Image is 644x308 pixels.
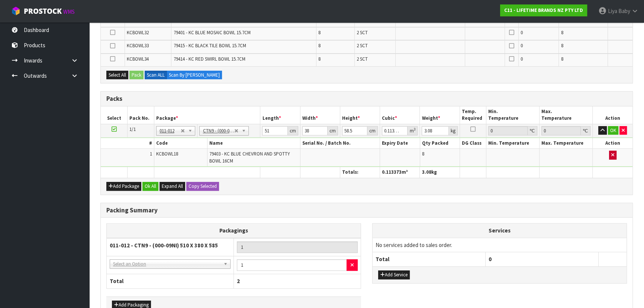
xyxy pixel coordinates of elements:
div: cm [328,126,338,135]
th: Total [107,274,234,288]
button: Pack [129,71,144,80]
span: 1 [150,151,152,157]
span: 2 SCT [357,56,368,62]
th: Min. Temperature [486,106,540,124]
span: Baby [618,7,630,15]
th: Services [373,224,627,238]
button: Expand All [160,182,185,191]
th: Height [340,106,380,124]
div: cm [288,126,298,135]
th: Min. Temperature [486,138,540,149]
sup: 3 [413,127,415,132]
label: Scan By [PERSON_NAME] [167,71,222,80]
span: Select an Option [113,260,220,269]
button: OK [608,126,618,135]
th: Select [101,106,128,124]
img: cube-alt.png [11,6,20,16]
span: KCBOWL33 [127,42,149,49]
button: Add Package [106,182,141,191]
th: Packagings [107,224,361,238]
th: Serial No. / Batch No. [300,138,380,149]
button: Ok All [142,182,158,191]
span: 8 [561,29,563,36]
th: Expiry Date [380,138,420,149]
a: C11 - LIFETIME BRANDS NZ PTY LTD [500,4,587,16]
span: 3.08 [422,169,431,175]
th: Width [300,106,340,124]
th: Package [154,106,260,124]
th: Max. Temperature [540,106,593,124]
strong: C11 - LIFETIME BRANDS NZ PTY LTD [504,7,583,13]
span: 79401 - KC BLUE MOSAIC BOWL 15.7CM [173,29,250,36]
span: CTN9 - (000-09NI) 510 X 380 X 585 [203,126,234,135]
th: Action [593,106,632,124]
span: KCBOWL34 [127,56,149,62]
td: No services added to sales order. [373,238,627,252]
span: 0.113373 [382,169,402,175]
span: 2 SCT [357,42,368,49]
strong: 011-012 - CTN9 - (000-09NI) 510 X 380 X 585 [110,242,218,249]
h3: Packs [106,95,627,102]
th: # [101,138,154,149]
th: DG Class [460,138,486,149]
span: 0 [489,256,492,263]
span: 8 [422,151,424,157]
label: Scan ALL [145,71,167,80]
span: 0 [521,56,523,62]
small: WMS [63,8,75,15]
span: 2 [237,277,240,285]
span: ProStock [24,6,62,16]
th: Max. Temperature [540,138,593,149]
span: Expand All [162,183,183,189]
th: m³ [380,167,420,178]
th: Temp. Required [460,106,486,124]
span: 1/1 [129,126,136,132]
span: 8 [561,42,563,49]
span: 011-012 [160,126,181,135]
span: 79414 - KC RED SWIRL BOWL 15.7CM [173,56,245,62]
span: Liya [608,7,617,15]
div: cm [367,126,378,135]
span: KCBOWL32 [127,29,149,36]
span: KCBOWL18 [156,151,178,157]
th: Pack No. [128,106,154,124]
span: 79403 - KC BLUE CHEVRON AND SPOTTY BOWL 16CM [209,151,290,164]
span: 8 [561,56,563,62]
div: m [408,126,418,135]
button: Copy Selected [186,182,219,191]
span: 79415 - KC BLACK TILE BOWL 15.7CM [173,42,246,49]
span: 8 [318,56,321,62]
span: 0 [521,42,523,49]
th: Cubic [380,106,420,124]
h3: Packing Summary [106,207,627,214]
th: Qty Packed [420,138,460,149]
button: Select All [106,71,128,80]
span: 0 [521,29,523,36]
span: 8 [318,29,321,36]
span: 8 [318,42,321,49]
th: Length [260,106,300,124]
span: 2 SCT [357,29,368,36]
div: ℃ [581,126,590,135]
th: Code [154,138,207,149]
th: Total [373,252,486,266]
div: kg [449,126,458,135]
div: ℃ [528,126,537,135]
th: Totals: [340,167,380,178]
button: Add Service [378,270,410,279]
th: kg [420,167,460,178]
th: Name [207,138,300,149]
th: Weight [420,106,460,124]
th: Action [593,138,632,149]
